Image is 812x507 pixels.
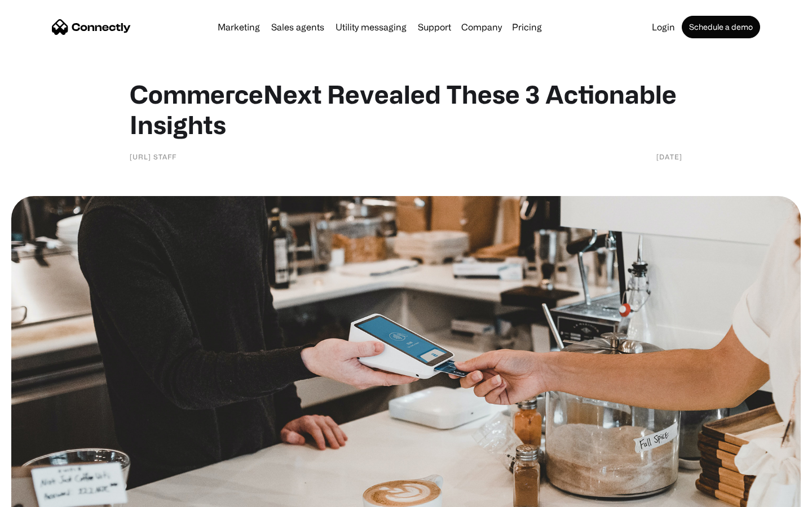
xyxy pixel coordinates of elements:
[52,19,131,35] a: home
[682,16,760,38] a: Schedule a demo
[130,79,682,140] h1: CommerceNext Revealed These 3 Actionable Insights
[647,23,679,32] a: Login
[507,23,546,32] a: Pricing
[23,487,68,503] ul: Language list
[461,19,502,35] div: Company
[413,23,456,32] a: Support
[130,151,176,162] div: [URL] Staff
[656,151,682,162] div: [DATE]
[458,19,505,35] div: Company
[11,487,68,503] aside: Language selected: English
[213,23,264,32] a: Marketing
[331,23,411,32] a: Utility messaging
[267,23,329,32] a: Sales agents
